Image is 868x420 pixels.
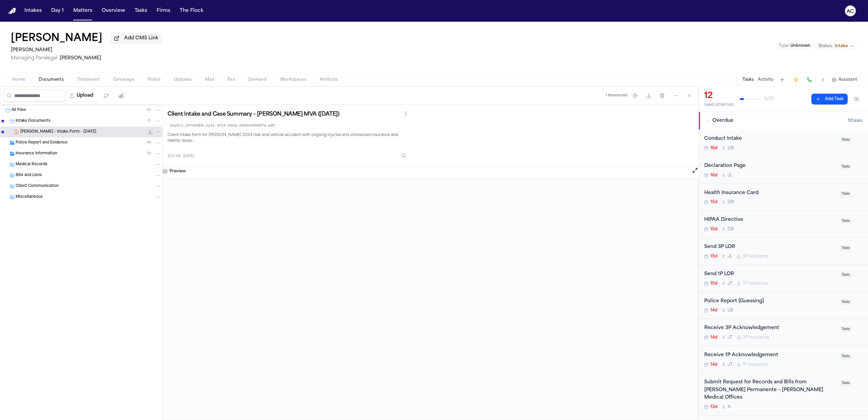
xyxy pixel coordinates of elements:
div: Conduct Intake [704,135,835,143]
span: Workspaces [280,77,306,82]
span: Managing Paralegal: [11,56,58,61]
span: 15d [710,254,717,259]
h3: Client Intake and Case Summary – [PERSON_NAME] MVA ([DATE]) [167,111,339,118]
span: Type : [778,44,789,48]
button: Add Task [811,94,848,104]
div: Health Insurance Card [704,189,835,197]
button: Overview [99,5,128,17]
span: Fax [228,77,235,82]
span: 16d [710,173,717,178]
div: Open task: Send 1P LOR [699,265,868,292]
img: Finch Logo [8,8,16,14]
span: 15d [710,199,717,205]
span: 5 / 27 [764,96,773,102]
button: Open preview [692,167,698,174]
span: ( 1 ) [147,119,151,123]
div: Receive 3P Acknowledgement [704,324,835,332]
div: Receive 1P Acknowledgement [704,351,835,359]
span: Todo [840,272,852,278]
button: Hide completed tasks (⌘⇧H) [850,94,863,104]
span: 23.9 KB [167,154,180,159]
span: ( 8 ) [146,108,151,112]
span: Add CMS Link [124,35,158,42]
span: 14d [710,362,717,367]
span: 1P Insurance [743,281,768,286]
button: Open preview [692,167,698,176]
span: 15d [710,227,717,232]
span: Police Report and Evidence [16,140,67,146]
button: Inspect [398,150,410,162]
span: Miscellaneous [16,194,43,200]
span: Todo [840,326,852,332]
span: Todo [840,353,852,360]
div: Open task: Submit Request for Records and Bills from Kaiser Permanente – Watts Medical Offices [699,373,868,416]
span: All Files [12,108,26,113]
button: Tasks [743,77,754,82]
span: D B [728,199,734,205]
h3: Preview [170,169,186,174]
div: 1 file selected [606,93,628,98]
span: Medical Records [16,162,47,168]
span: J L [728,173,732,178]
span: ( 4 ) [147,141,151,145]
span: 12 task s [848,118,863,123]
div: Open task: Police Report [Guessing] [699,292,868,319]
span: J L [728,254,732,259]
div: 12 [704,91,734,101]
span: Intake [835,43,848,49]
span: Todo [840,245,852,251]
button: Add Task [777,75,787,84]
div: Send 3P LOR [704,243,835,251]
span: [PERSON_NAME] - Intake Form - [DATE] [20,129,96,135]
button: Assistant [832,77,857,82]
button: Activity [758,77,773,82]
span: Todo [840,380,852,386]
button: Firms [154,5,173,17]
span: J T [728,281,733,286]
button: Edit Type: Unknown [776,42,812,49]
span: 13d [710,404,717,410]
div: Open task: Health Insurance Card [699,184,868,211]
div: need attention [704,102,734,108]
span: Status: [818,43,833,49]
span: 15d [710,281,717,286]
span: Assistant [839,77,857,82]
div: Submit Request for Records and Bills from [PERSON_NAME] Permanente – [PERSON_NAME] Medical Offices [704,379,835,402]
input: Search files [3,90,66,102]
span: J T [728,362,733,367]
div: Open task: Receive 3P Acknowledgement [699,319,868,346]
span: [PERSON_NAME] [60,56,101,61]
span: ( 3 ) [147,152,151,155]
button: Overdue12tasks [699,112,868,130]
button: Intakes [22,5,44,17]
button: Change status from Intake [815,42,857,50]
button: Download M. Johnson - Intake Form - 9.22.25 [147,129,154,135]
button: Create Immediate Task [791,75,801,84]
span: D B [728,146,734,151]
div: Open task: Receive 1P Acknowledgement [699,346,868,373]
div: Send 1P LOR [704,270,835,278]
span: Todo [840,164,852,170]
button: Matters [71,5,95,17]
span: Todo [840,218,852,224]
span: 16d [710,146,717,151]
span: Todo [840,191,852,197]
span: 3P Insurance [743,335,769,340]
button: The Flock [177,5,206,17]
button: Day 1 [48,5,66,17]
span: Intake Documents [16,118,51,124]
span: L B [728,308,733,313]
span: Bills and Liens [16,173,42,178]
span: Mail [205,77,214,82]
span: Demand [248,77,267,82]
span: 1P Insurance [743,362,768,367]
button: Make a Call [805,75,814,84]
div: Declaration Page [704,162,835,170]
span: Todo [840,137,852,143]
div: Open task: HIPAA Directive [699,211,868,238]
div: Open task: Send 3P LOR [699,238,868,265]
